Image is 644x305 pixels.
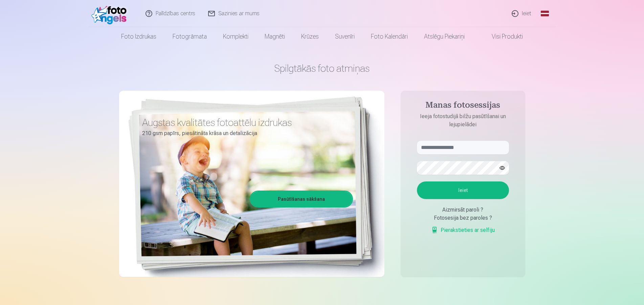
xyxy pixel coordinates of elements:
[327,27,363,46] a: Suvenīri
[473,27,531,46] a: Visi produkti
[119,62,525,74] h1: Spilgtākās foto atmiņas
[91,3,130,24] img: /fa1
[215,27,257,46] a: Komplekti
[113,27,164,46] a: Foto izdrukas
[257,27,293,46] a: Magnēti
[410,100,516,112] h4: Manas fotosessijas
[142,116,348,129] h3: Augstas kvalitātes fotoattēlu izdrukas
[142,129,348,138] p: 210 gsm papīrs, piesātināta krāsa un detalizācija
[417,214,509,222] div: Fotosesija bez paroles ?
[431,226,495,234] a: Pierakstieties ar selfiju
[417,206,509,214] div: Aizmirsāt paroli ?
[416,27,473,46] a: Atslēgu piekariņi
[363,27,416,46] a: Foto kalendāri
[164,27,215,46] a: Fotogrāmata
[293,27,327,46] a: Krūzes
[417,181,509,199] button: Ieiet
[410,112,516,129] p: Ieeja fotostudijā bilžu pasūtīšanai un lejupielādei
[251,192,352,206] a: Pasūtīšanas sākšana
